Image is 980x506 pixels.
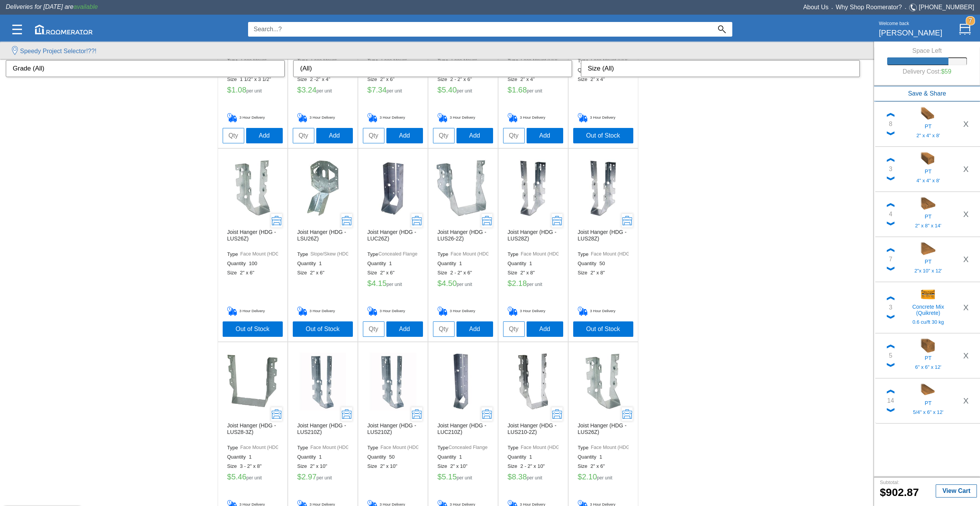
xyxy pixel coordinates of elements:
[227,463,240,469] label: Size
[297,472,302,481] label: $
[227,86,278,97] h5: 1.08
[599,261,608,267] label: 50
[457,476,472,481] label: per unit
[958,118,973,130] button: X
[578,306,590,316] img: Delivery_Cart.png
[936,484,977,498] button: View Cart
[898,383,958,419] a: PT5/4" x 6" x 12'
[591,270,608,276] label: 2" x 8"
[438,251,451,257] label: Type
[438,445,449,451] label: Type
[887,315,894,319] img: Down_Chevron.png
[378,251,418,257] label: Concealed Flange (HDG)
[438,472,488,484] h5: 5.15
[438,86,488,97] h5: 5.40
[578,113,629,123] h5: 3 Hour Delivery
[904,364,953,370] h5: 6" x 6" x 12'
[459,261,465,267] label: 1
[224,353,282,410] img: /app/images/Buttons/favicon.jpg
[456,321,493,337] button: Add
[310,445,348,451] label: Face Mount (HDG)
[367,463,380,469] label: Size
[503,321,525,337] input: Qty
[223,128,244,143] input: Qty
[887,177,894,180] img: Down_Chevron.png
[297,86,302,94] label: $
[293,321,353,337] button: Out of Stock
[578,306,629,316] h5: 3 Hour Delivery
[578,113,590,123] img: Delivery_Cart.png
[508,86,559,97] h5: 1.68
[297,113,310,123] img: Delivery_Cart.png
[380,463,401,469] label: 2" x 10"
[520,270,538,276] label: 2" x 8"
[367,261,389,267] label: Quantity
[456,128,493,143] button: Add
[240,251,278,257] label: Face Mount (HDG)
[224,159,282,217] img: /app/images/Buttons/favicon.jpg
[508,113,559,123] h5: 3 Hour Delivery
[367,86,372,94] label: $
[898,242,958,277] a: PT2"x 10" x 12'
[364,159,422,217] img: /app/images/Buttons/favicon.jpg
[503,128,525,143] input: Qty
[240,270,257,276] label: 2" x 6"
[438,229,488,248] h6: Joist Hanger (HDG - LUS26-2Z)
[887,390,894,393] img: Up_Chevron.png
[433,321,455,337] input: Qty
[297,306,310,316] img: Delivery_Cart.png
[591,251,629,257] label: Face Mount (HDG)
[887,248,894,252] img: Up_Chevron.png
[898,151,958,187] a: PT4" x 4" x 8'
[508,463,520,469] label: Size
[508,113,520,123] img: Delivery_Cart.png
[920,338,936,353] img: 13100003_sm.jpg
[966,16,975,25] strong: 7
[958,253,973,266] button: X
[508,472,559,484] h5: 8.38
[294,353,352,410] img: /app/images/Buttons/favicon.jpg
[367,279,372,287] label: $
[904,268,953,274] h5: 2"x 10" x 12'
[294,159,352,217] img: /app/images/Buttons/favicon.jpg
[887,267,894,271] img: Down_Chevron.png
[297,422,348,442] h6: Joist Hanger (HDG - LUS210Z)
[450,463,471,469] label: 2" x 10"
[381,445,418,451] label: Face Mount (HDG)
[451,251,488,257] label: Face Mount (HDG)
[249,454,255,460] label: 1
[889,210,893,219] div: 4
[387,89,402,94] label: per unit
[367,113,418,123] h5: 3 Hour Delivery
[438,306,450,316] img: Delivery_Cart.png
[904,398,953,406] h5: PT
[904,167,953,175] h5: PT
[227,454,249,460] label: Quantity
[367,270,380,276] label: Size
[247,476,262,481] label: per unit
[457,282,472,287] label: per unit
[904,409,953,415] h5: 5/4" x 6" x 12'
[386,321,423,337] button: Add
[942,488,970,494] b: View Cart
[367,454,389,460] label: Quantity
[248,22,712,37] input: Search...?
[310,251,348,257] label: Slope/Skew (HDG)
[889,303,893,312] div: 3
[920,242,936,257] img: 13200023_sm.jpg
[240,445,278,451] label: Face Mount (HDG)
[508,251,521,257] label: Type
[508,306,520,316] img: Delivery_Cart.png
[887,131,894,135] img: Down_Chevron.png
[574,159,632,217] img: /app/images/Buttons/favicon.jpg
[363,321,384,337] input: Qty
[893,65,961,78] h6: Delivery Cost:
[889,351,893,360] div: 5
[578,472,629,484] h5: 2.10
[920,383,936,398] img: 13300013_sm.jpg
[718,25,726,33] img: Search_Icon.svg
[521,445,559,451] label: Face Mount (HDG)
[74,3,98,10] span: available
[367,306,380,316] img: Delivery_Cart.png
[438,279,442,287] label: $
